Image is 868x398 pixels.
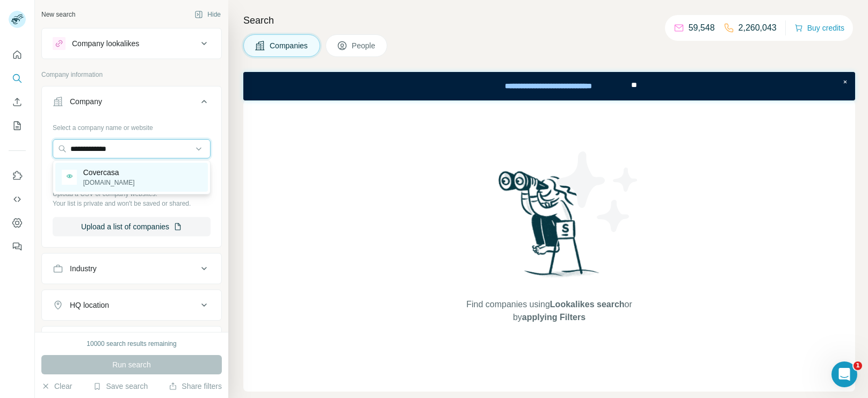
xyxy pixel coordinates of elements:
h4: Search [243,13,855,28]
span: People [352,40,377,51]
button: Use Surfe API [9,190,26,209]
button: Save search [93,381,148,392]
div: HQ location [70,300,109,310]
button: Industry [42,256,221,281]
button: Dashboard [9,213,26,233]
p: [DOMAIN_NAME] [83,178,135,187]
button: My lists [9,116,26,135]
button: Share filters [169,381,222,392]
p: Your list is private and won't be saved or shared. [53,199,211,208]
span: Companies [270,40,309,51]
button: Clear [41,381,72,392]
div: Company [70,96,102,107]
button: Annual revenue ($) [42,329,221,354]
p: 2,260,043 [739,21,777,34]
button: Feedback [9,237,26,256]
div: New search [41,10,75,19]
button: Upload a list of companies [53,217,211,236]
p: 59,548 [689,21,715,34]
div: 10000 search results remaining [86,339,176,349]
span: Lookalikes search [550,300,625,309]
button: Enrich CSV [9,92,26,112]
img: Surfe Illustration - Stars [549,143,646,240]
button: Company [42,89,221,119]
span: Find companies using or by [463,298,635,324]
div: Industry [70,263,97,274]
img: Covercasa [62,170,77,185]
iframe: Intercom live chat [831,361,857,387]
button: Use Surfe on LinkedIn [9,166,26,185]
button: Company lookalikes [42,31,221,56]
span: 1 [853,361,862,370]
p: Company information [41,70,222,79]
iframe: Banner [243,72,855,100]
button: HQ location [42,292,221,318]
div: Select a company name or website [53,119,211,133]
button: Quick start [9,45,26,64]
div: Company lookalikes [72,38,139,49]
img: Surfe Illustration - Woman searching with binoculars [494,168,605,288]
button: Buy credits [794,20,844,35]
button: Search [9,69,26,88]
span: applying Filters [522,313,585,322]
p: Covercasa [83,167,135,178]
button: Hide [187,6,228,23]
